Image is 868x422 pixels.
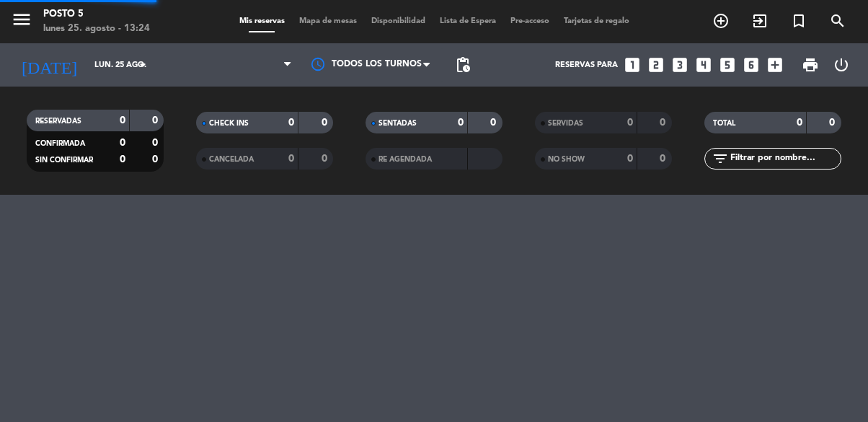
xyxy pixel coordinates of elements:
strong: 0 [829,118,838,128]
strong: 0 [458,118,464,128]
span: TOTAL [713,120,735,127]
strong: 0 [322,118,330,128]
span: RE AGENDADA [378,156,432,163]
i: filter_list [712,150,729,167]
span: NO SHOW [548,156,585,163]
span: SENTADAS [378,120,417,127]
span: Pre-acceso [503,17,557,25]
input: Filtrar por nombre... [729,151,841,167]
span: print [802,56,819,74]
strong: 0 [490,118,499,128]
strong: 0 [627,118,633,128]
span: CANCELADA [209,156,254,163]
strong: 0 [152,154,161,164]
div: Posto 5 [43,7,150,22]
strong: 0 [288,118,294,128]
strong: 0 [797,118,802,128]
span: Tarjetas de regalo [557,17,637,25]
i: add_box [766,56,784,74]
div: LOG OUT [826,43,857,87]
i: turned_in_not [790,12,807,30]
strong: 0 [120,115,125,126]
span: Mis reservas [232,17,292,25]
span: Disponibilidad [364,17,433,25]
strong: 0 [288,154,294,164]
strong: 0 [660,118,668,128]
span: Reservas para [555,61,618,70]
strong: 0 [627,154,633,164]
i: menu [11,9,32,30]
strong: 0 [660,154,668,164]
span: SERVIDAS [548,120,583,127]
i: exit_to_app [751,12,769,30]
i: search [829,12,846,30]
i: looks_4 [694,56,713,74]
strong: 0 [322,154,330,164]
strong: 0 [152,115,161,126]
i: looks_3 [670,56,689,74]
span: Lista de Espera [433,17,503,25]
button: menu [11,9,32,35]
span: SIN CONFIRMAR [35,157,93,164]
i: looks_two [647,56,665,74]
i: looks_5 [718,56,737,74]
span: CONFIRMADA [35,140,85,147]
i: power_settings_new [833,56,850,74]
span: RESERVADAS [35,118,81,125]
span: pending_actions [454,56,471,74]
strong: 0 [120,154,125,164]
i: looks_one [623,56,642,74]
i: arrow_drop_down [134,56,151,74]
i: looks_6 [742,56,761,74]
strong: 0 [152,138,161,148]
strong: 0 [120,138,125,148]
span: Mapa de mesas [292,17,364,25]
span: CHECK INS [209,120,249,127]
div: lunes 25. agosto - 13:24 [43,22,150,36]
i: add_circle_outline [712,12,730,30]
i: [DATE] [11,49,87,81]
